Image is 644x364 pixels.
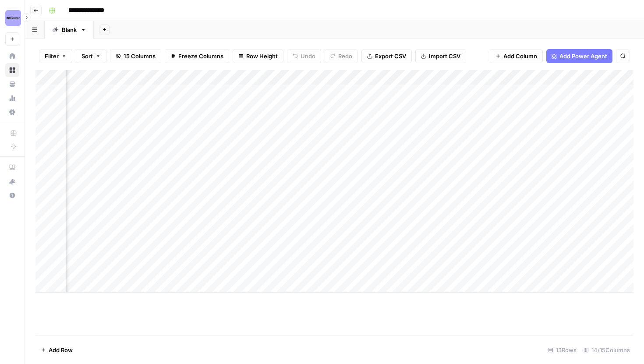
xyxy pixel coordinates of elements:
a: Home [5,49,19,63]
button: Help + Support [5,188,19,202]
span: 15 Columns [124,52,156,60]
button: Filter [39,49,72,63]
button: 15 Columns [110,49,161,63]
div: 14/15 Columns [580,343,633,357]
div: What's new? [6,175,19,188]
div: 13 Rows [545,343,580,357]
span: Redo [338,52,352,60]
span: Undo [301,52,315,60]
span: Row Height [246,52,278,60]
span: Export CSV [375,52,406,60]
button: Undo [287,49,321,63]
button: Import CSV [415,49,466,63]
span: Sort [81,52,93,60]
span: Filter [45,52,59,60]
a: Usage [5,91,19,105]
a: AirOps Academy [5,160,19,174]
a: Your Data [5,77,19,91]
img: Power Digital Logo [5,10,21,26]
button: Export CSV [361,49,412,63]
button: Add Row [35,343,78,357]
span: Add Row [49,346,73,354]
button: Redo [325,49,358,63]
span: Add Column [503,52,537,60]
button: Add Column [490,49,543,63]
button: Row Height [233,49,283,63]
span: Import CSV [429,52,460,60]
button: Sort [76,49,106,63]
button: What's new? [5,174,19,188]
button: Freeze Columns [165,49,229,63]
a: Blank [45,21,94,39]
button: Workspace: Power Digital [5,7,19,29]
div: Blank [62,25,77,34]
a: Settings [5,105,19,119]
span: Freeze Columns [178,52,223,60]
a: Browse [5,63,19,77]
button: Add Power Agent [546,49,612,63]
span: Add Power Agent [559,52,607,60]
